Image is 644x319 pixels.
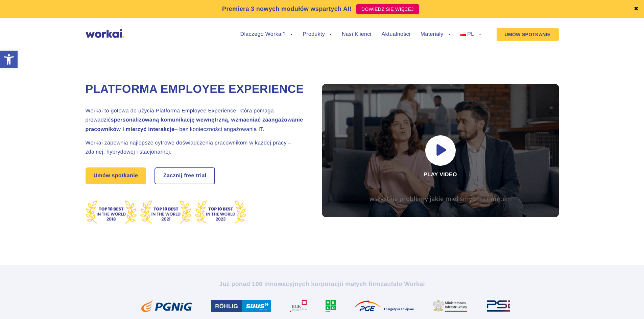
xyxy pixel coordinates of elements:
i: i małych firm [341,281,380,287]
h2: Workai to gotowa do użycia Platforma Employee Experience, która pomaga prowadzić – bez koniecznoś... [86,106,305,134]
h1: Platforma Employee Experience [86,82,305,97]
h2: Już ponad 100 innowacyjnych korporacji zaufało Workai [135,280,510,288]
p: Premiera 3 nowych modułów wspartych AI! [222,4,352,14]
a: Materiały [421,32,450,37]
a: DOWIEDZ SIĘ WIĘCEJ [356,4,419,14]
a: UMÓW SPOTKANIE [497,28,559,41]
div: Play video [322,84,559,217]
h2: Workai zapewnia najlepsze cyfrowe doświadczenia pracownikom w każdej pracy – zdalnej, hybrydowej ... [86,138,305,157]
strong: spersonalizowaną komunikację wewnętrzną, wzmacniać zaangażowanie pracowników i mierzyć interakcje [86,117,303,132]
a: Dlaczego Workai? [240,32,293,37]
a: Nasi Klienci [342,32,371,37]
a: Zacznij free trial [155,168,215,184]
a: Produkty [303,32,332,37]
a: ✖ [634,6,639,12]
a: Aktualności [381,32,410,37]
a: Umów spotkanie [86,167,146,184]
span: PL [467,31,474,37]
